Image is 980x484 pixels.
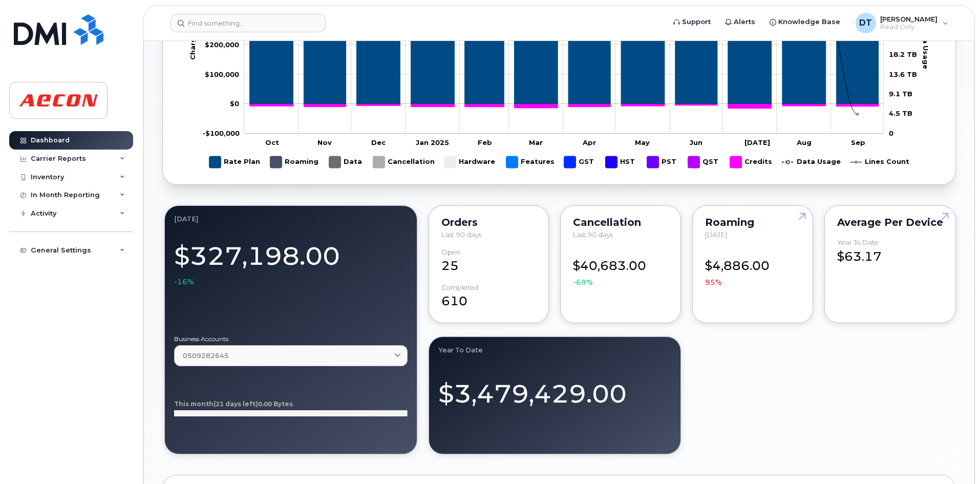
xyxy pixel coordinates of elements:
tspan: -$100,000 [202,129,240,137]
tspan: This month [174,400,214,408]
div: $4,886.00 [705,248,800,288]
div: $40,683.00 [573,248,668,288]
g: $0 [205,40,239,49]
tspan: 0.00 Bytes [258,400,293,408]
label: Business Accounts [174,336,408,342]
span: Read Only [880,23,938,31]
tspan: 18.2 TB [889,51,917,59]
span: -16% [174,277,194,287]
div: Year to Date [438,346,672,354]
div: September 2025 [174,215,408,223]
tspan: Nov [317,138,332,146]
g: $0 [202,129,240,137]
g: Roaming [270,152,319,172]
g: GST [564,152,595,172]
tspan: Feb [478,138,492,146]
span: Alerts [734,17,755,27]
tspan: [DATE] [744,138,770,146]
span: Support [682,17,711,27]
tspan: Oct [265,138,279,146]
g: Rate Plan [250,26,879,104]
div: Orders [441,218,537,226]
div: Open [441,248,460,256]
span: Knowledge Base [778,17,840,27]
g: PST [647,152,678,172]
g: Data [329,152,363,172]
tspan: 4.5 TB [889,110,912,118]
tspan: Dec [371,138,386,146]
g: Features [506,152,555,172]
span: -69% [573,277,593,287]
a: Support [666,12,718,32]
tspan: Charges [188,29,197,60]
div: Roaming [705,218,800,226]
tspan: Sep [851,138,865,146]
a: Alerts [718,12,762,32]
span: Last 90 days [441,230,481,239]
tspan: Aug [796,138,812,146]
div: $3,479,429.00 [438,367,672,411]
tspan: 13.6 TB [889,70,917,78]
span: DT [859,17,872,29]
tspan: Jan 2025 [416,138,449,146]
tspan: Mar [529,138,543,146]
div: 25 [441,248,537,275]
a: 0509282645 [174,345,408,366]
g: Rate Plan [209,152,260,172]
tspan: 9.1 TB [889,90,912,98]
div: $327,198.00 [174,236,408,287]
span: [DATE] [705,230,727,239]
tspan: $200,000 [205,40,239,49]
g: Data Usage [782,152,841,172]
g: Cancellation [373,152,435,172]
tspan: $0 [230,99,239,108]
div: completed [441,284,478,291]
g: Legend [209,152,909,172]
tspan: 0 [889,129,893,137]
a: Knowledge Base [762,12,847,32]
tspan: May [635,138,650,146]
g: Hardware [444,152,496,172]
g: QST [688,152,720,172]
tspan: Apr [582,138,596,146]
g: Lines Count [850,152,909,172]
span: 0509282645 [183,351,229,361]
g: Credits [730,152,772,172]
span: 95% [705,277,722,287]
div: Cancellation [573,218,668,226]
div: Year to Date [837,239,879,246]
span: [PERSON_NAME] [880,15,938,23]
div: Diana Tarango [848,13,955,33]
g: HST [606,152,637,172]
tspan: Data Usage [922,25,930,69]
span: Last 90 days [573,230,613,239]
div: $63.17 [837,239,943,265]
tspan: Jun [690,138,702,146]
tspan: (21 days left) [214,400,258,408]
div: 610 [441,284,537,310]
g: Credits [250,104,879,109]
div: Average per Device [837,218,943,226]
g: $0 [205,70,239,78]
tspan: $100,000 [205,70,239,78]
input: Find something... [171,14,326,32]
